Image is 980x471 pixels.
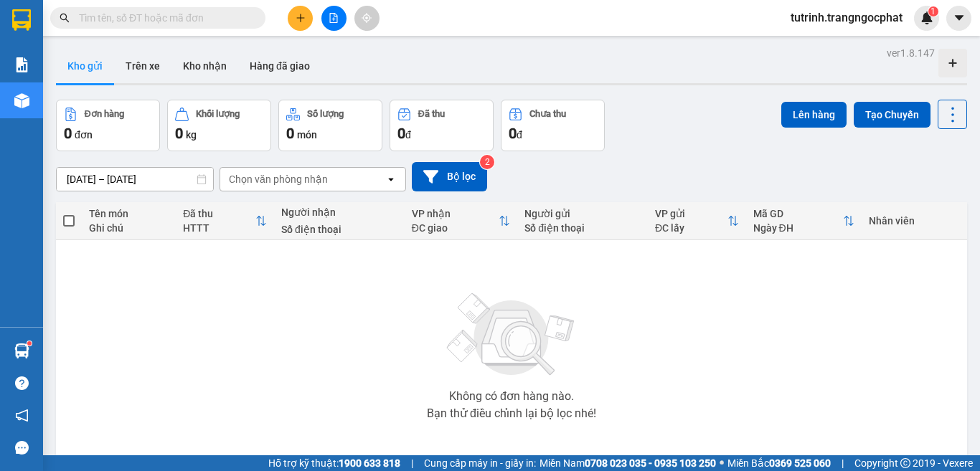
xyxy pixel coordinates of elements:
[183,222,255,234] div: HTTT
[281,224,397,235] div: Số điện thoại
[405,202,518,240] th: Toggle SortBy
[930,6,936,16] span: 1
[411,455,413,471] span: |
[753,208,843,219] div: Mã GD
[781,102,847,128] button: Lên hàng
[281,206,397,218] div: Người nhận
[12,9,31,31] img: logo-vxr
[779,9,914,27] span: tutrinh.trangngocphat
[524,222,641,234] div: Số điện thoại
[79,10,248,26] input: Tìm tên, số ĐT hoặc mã đơn
[183,208,255,219] div: Đã thu
[85,109,124,119] div: Đơn hàng
[655,222,727,234] div: ĐC lấy
[938,49,967,77] div: Tạo kho hàng mới
[238,49,321,83] button: Hàng đã giao
[175,125,183,142] span: 0
[14,57,29,72] img: solution-icon
[501,100,605,151] button: Chưa thu0đ
[14,343,29,358] img: warehouse-icon
[869,215,960,227] div: Nhân viên
[114,49,171,83] button: Trên xe
[753,222,843,234] div: Ngày ĐH
[405,129,411,141] span: đ
[769,457,831,469] strong: 0369 525 060
[278,100,382,151] button: Số lượng0món
[171,49,238,83] button: Kho nhận
[900,458,910,468] span: copyright
[64,125,72,142] span: 0
[585,457,716,469] strong: 0708 023 035 - 0935 103 250
[15,441,29,455] span: message
[186,129,197,141] span: kg
[14,93,29,108] img: warehouse-icon
[524,208,641,219] div: Người gửi
[56,49,114,83] button: Kho gửi
[307,109,344,119] div: Số lượng
[540,455,716,471] span: Miền Nam
[480,155,494,169] sup: 2
[297,129,317,141] span: món
[946,6,971,31] button: caret-down
[854,102,930,128] button: Tạo Chuyến
[418,109,445,119] div: Đã thu
[167,100,271,151] button: Khối lượng0kg
[928,6,938,16] sup: 1
[440,285,583,385] img: svg+xml;base64,PHN2ZyBjbGFzcz0ibGlzdC1wbHVnX19zdmciIHhtbG5zPSJodHRwOi8vd3d3LnczLm9yZy8yMDAwL3N2Zy...
[57,168,213,191] input: Select a date range.
[176,202,274,240] th: Toggle SortBy
[655,208,727,219] div: VP gửi
[15,376,29,390] span: question-circle
[75,129,93,141] span: đơn
[648,202,746,240] th: Toggle SortBy
[424,455,536,471] span: Cung cấp máy in - giấy in:
[268,455,400,471] span: Hỗ trợ kỹ thuật:
[842,455,844,471] span: |
[354,6,380,31] button: aim
[517,129,522,141] span: đ
[15,409,29,422] span: notification
[449,391,574,402] div: Không có đơn hàng nào.
[196,109,240,119] div: Khối lượng
[286,125,294,142] span: 0
[390,100,494,151] button: Đã thu0đ
[509,125,517,142] span: 0
[27,341,32,346] sup: 1
[339,457,400,469] strong: 1900 633 818
[746,202,862,240] th: Toggle SortBy
[427,408,596,419] div: Bạn thử điều chỉnh lại bộ lọc nhé!
[362,13,372,23] span: aim
[321,6,347,31] button: file-add
[412,208,499,219] div: VP nhận
[229,172,328,186] div: Chọn văn phòng nhận
[385,173,397,185] svg: open
[56,100,160,151] button: Đơn hàng0đơn
[720,460,724,466] span: ⚪️
[727,455,831,471] span: Miền Bắc
[412,222,499,234] div: ĐC giao
[329,13,339,23] span: file-add
[920,11,933,24] img: icon-new-feature
[60,13,70,23] span: search
[397,125,405,142] span: 0
[296,13,306,23] span: plus
[887,45,935,61] div: ver 1.8.147
[288,6,313,31] button: plus
[953,11,966,24] span: caret-down
[529,109,566,119] div: Chưa thu
[89,222,169,234] div: Ghi chú
[89,208,169,219] div: Tên món
[412,162,487,191] button: Bộ lọc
